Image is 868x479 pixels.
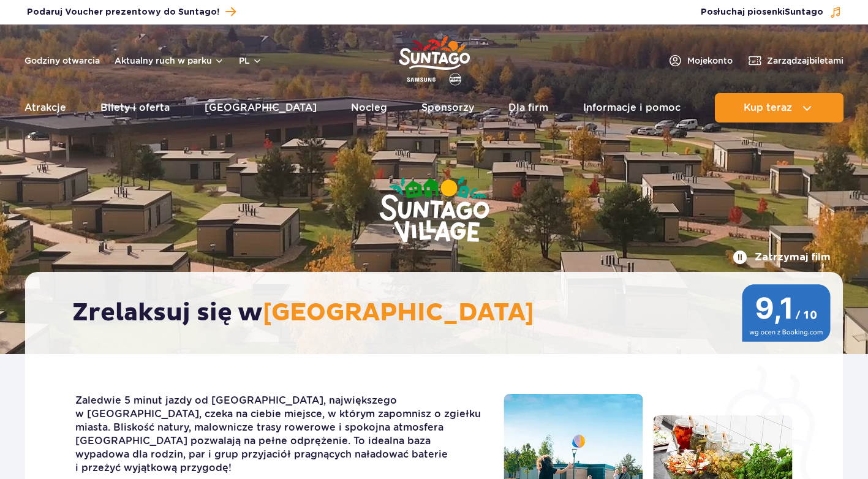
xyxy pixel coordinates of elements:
[263,298,534,328] span: [GEOGRAPHIC_DATA]
[508,93,548,123] a: Dla firm
[668,53,733,68] a: Mojekonto
[583,93,681,123] a: Informacje i pomoc
[687,55,733,67] span: Moje konto
[701,6,842,18] button: Posłuchaj piosenkiSuntago
[733,250,831,265] button: Zatrzymaj film
[100,93,170,123] a: Bilety i oferta
[27,4,236,20] a: Podaruj Voucher prezentowy do Suntago!
[715,93,843,123] button: Kup teraz
[351,93,387,123] a: Nocleg
[330,129,538,293] img: Suntago Village
[25,93,66,123] a: Atrakcje
[239,55,262,67] button: pl
[25,55,100,67] a: Godziny otwarcia
[742,284,831,342] img: 9,1/10 wg ocen z Booking.com
[747,53,843,68] a: Zarządzajbiletami
[785,8,823,17] span: Suntago
[27,6,219,18] span: Podaruj Voucher prezentowy do Suntago!
[72,298,808,328] h2: Zrelaksuj się w
[701,6,823,18] span: Posłuchaj piosenki
[421,93,474,123] a: Sponsorzy
[75,394,485,475] p: Zaledwie 5 minut jazdy od [GEOGRAPHIC_DATA], największego w [GEOGRAPHIC_DATA], czeka na ciebie mi...
[744,102,792,113] span: Kup teraz
[205,93,317,123] a: [GEOGRAPHIC_DATA]
[767,55,843,67] span: Zarządzaj biletami
[399,31,470,87] a: Park of Poland
[115,56,224,66] button: Aktualny ruch w parku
